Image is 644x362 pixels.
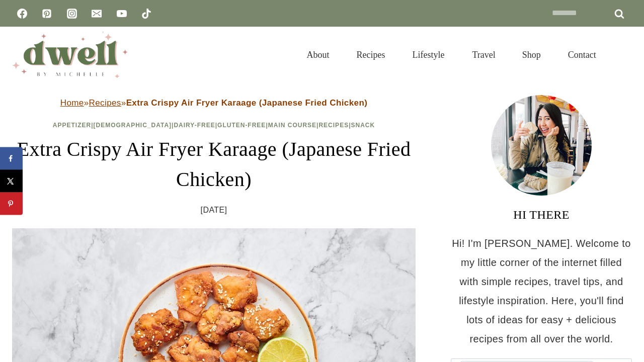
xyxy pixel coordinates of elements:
a: Main Course [268,122,316,129]
a: TikTok [136,4,156,24]
a: [DEMOGRAPHIC_DATA] [94,122,172,129]
a: Contact [554,37,610,72]
h1: Extra Crispy Air Fryer Karaage (Japanese Fried Chicken) [12,134,416,195]
button: View Search Form [615,46,632,63]
time: [DATE] [201,203,227,218]
a: About [293,37,343,72]
span: | | | | | | [53,122,375,129]
a: Appetizer [53,122,91,129]
img: DWELL by michelle [12,32,128,78]
span: » » [60,98,368,108]
strong: Extra Crispy Air Fryer Karaage (Japanese Fried Chicken) [126,98,368,108]
a: Home [60,98,84,108]
a: Recipes [89,98,121,108]
a: Shop [509,37,554,72]
a: Snack [351,122,375,129]
a: Instagram [62,4,82,24]
a: Dairy-Free [174,122,215,129]
a: Lifestyle [399,37,458,72]
a: Recipes [343,37,399,72]
a: Gluten-Free [217,122,266,129]
a: Email [87,4,107,24]
a: YouTube [112,4,132,24]
a: Travel [458,37,509,72]
h3: HI THERE [451,206,632,224]
p: Hi! I'm [PERSON_NAME]. Welcome to my little corner of the internet filled with simple recipes, tr... [451,234,632,348]
a: Pinterest [37,4,57,24]
a: Recipes [318,122,349,129]
nav: Primary Navigation [293,37,610,72]
a: Facebook [12,4,32,24]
